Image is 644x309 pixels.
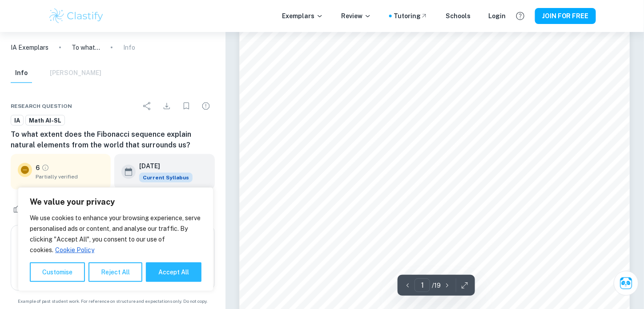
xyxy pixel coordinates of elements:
a: Schools [446,11,471,21]
p: / 19 [432,281,441,290]
p: We use cookies to enhance your browsing experience, serve personalised ads or content, and analys... [30,213,201,255]
button: Help and Feedback [513,8,528,24]
div: Bookmark [177,97,195,115]
div: Report issue [197,97,215,115]
a: Math AI-SL [25,115,65,126]
h6: To what extent does the Fibonacci sequence explain natural elements from the world that surrounds... [11,129,215,151]
span: IA [11,116,23,125]
button: Info [11,63,32,83]
button: Accept All [146,262,201,282]
a: Grade partially verified [41,164,49,172]
div: Download [158,97,176,115]
button: Reject All [89,262,142,282]
span: Example of past student work. For reference on structure and expectations only. Do not copy. [11,298,215,305]
p: Review [341,11,371,21]
span: Research question [11,102,72,110]
a: Tutoring [394,11,428,21]
div: This exemplar is based on the current syllabus. Feel free to refer to it for inspiration/ideas wh... [139,173,193,182]
a: IA Exemplars [11,43,48,52]
div: We value your privacy [18,187,213,291]
button: Ask Clai [614,271,639,296]
button: Customise [30,262,85,282]
p: To what extent does the Fibonacci sequence explain natural elements from the world that surrounds... [72,43,100,52]
div: Share [138,97,156,115]
p: We value your privacy [30,197,201,207]
p: 6 [36,163,40,173]
button: JOIN FOR FREE [535,8,596,24]
img: Clastify logo [48,7,105,25]
p: Info [123,43,135,52]
span: Math AI-SL [26,116,64,125]
span: Partially verified [36,173,104,181]
a: Login [488,11,506,21]
p: Exemplars [282,11,323,21]
h6: [DATE] [139,161,185,171]
a: Cookie Policy [55,246,95,254]
a: IA [11,115,24,126]
span: Current Syllabus [139,173,193,182]
div: Like [11,202,38,216]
